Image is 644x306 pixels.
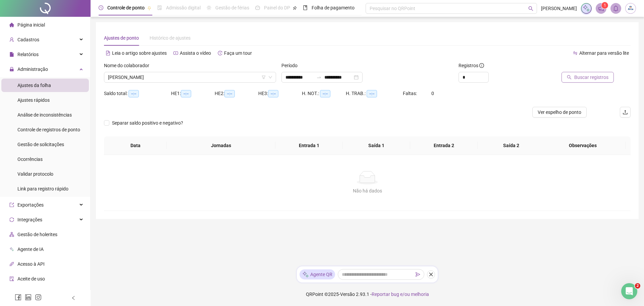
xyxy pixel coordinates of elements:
th: Data [104,136,167,155]
span: Histórico de ajustes [150,35,191,41]
span: upload [623,110,628,115]
span: close [429,272,433,277]
footer: QRPoint © 2025 - 2.93.1 - [91,282,644,306]
div: Saldo total: [104,90,171,97]
span: Controle de ponto [107,5,145,10]
span: filter [262,75,266,79]
span: Ajustes da folha [17,83,51,88]
span: sun [207,5,211,10]
span: swap-right [316,75,322,80]
span: Página inicial [17,22,45,28]
img: 37134 [626,3,636,13]
span: bell [613,5,619,11]
span: clock-circle [99,5,103,10]
span: Observações [545,142,620,149]
th: Saída 1 [343,136,410,155]
span: facebook [15,294,21,301]
span: 1 [604,3,606,8]
span: history [218,51,222,55]
button: Ver espelho de ponto [532,107,587,118]
button: Buscar registros [561,72,614,83]
span: Painel do DP [264,5,290,10]
span: left [71,296,76,300]
span: search [567,75,572,80]
span: Alternar para versão lite [579,50,629,56]
span: youtube [173,51,178,55]
span: pushpin [147,6,151,10]
span: Acesso à API [17,261,45,267]
img: sparkle-icon.fc2bf0ac1784a2077858766a79e2daf3.svg [302,271,309,278]
span: --:-- [268,90,278,97]
div: HE 1: [171,90,215,97]
span: 2 [635,283,640,289]
span: export [9,203,14,207]
span: dashboard [255,5,260,10]
span: Gestão de holerites [17,232,57,237]
th: Entrada 1 [275,136,343,155]
span: linkedin [25,294,32,301]
span: Controle de registros de ponto [17,127,80,132]
span: apartment [9,232,14,237]
span: Ocorrências [17,157,43,162]
th: Saída 2 [478,136,545,155]
span: --:-- [367,90,377,97]
span: Ver espelho de ponto [538,108,581,116]
img: sparkle-icon.fc2bf0ac1784a2077858766a79e2daf3.svg [583,5,590,12]
span: Admissão digital [166,5,201,10]
span: --:-- [128,90,139,97]
span: Faça um tour [224,50,252,56]
div: HE 3: [258,90,302,97]
span: Gestão de férias [215,5,249,10]
span: Faltas: [403,91,418,96]
span: Ajustes de ponto [104,35,139,41]
span: Aceite de uso [17,276,45,281]
span: Link para registro rápido [17,186,68,191]
iframe: Intercom live chat [621,283,637,299]
span: Leia o artigo sobre ajustes [112,50,167,56]
span: send [416,272,420,277]
span: [PERSON_NAME] [541,5,577,12]
span: search [528,6,533,11]
span: Folha de pagamento [312,5,355,10]
span: Relatórios [17,52,39,57]
span: sync [9,217,14,222]
span: Reportar bug e/ou melhoria [372,292,429,297]
label: Nome do colaborador [104,62,154,69]
span: to [316,75,322,80]
span: user-add [9,37,14,42]
sup: 1 [601,2,608,9]
span: Assista o vídeo [180,50,211,56]
span: Separar saldo positivo e negativo? [109,119,186,127]
th: Observações [540,136,626,155]
span: file-done [157,5,162,10]
span: home [9,23,14,27]
span: 0 [431,91,434,96]
span: Validar protocolo [17,171,53,177]
span: Buscar registros [574,74,608,81]
span: Versão [340,292,355,297]
span: --:-- [224,90,235,97]
span: ALEXSANDRO EDUARDO NASCIMENTO [108,72,272,82]
span: pushpin [293,6,297,10]
span: Exportações [17,202,44,208]
th: Entrada 2 [410,136,478,155]
span: swap [573,51,578,55]
span: Administração [17,67,48,72]
span: down [268,75,272,79]
div: H. NOT.: [302,90,346,97]
div: H. TRAB.: [346,90,403,97]
span: notification [598,5,604,11]
span: --:-- [320,90,330,97]
span: api [9,262,14,266]
span: lock [9,67,14,72]
span: instagram [35,294,42,301]
span: Registros [459,62,484,69]
label: Período [281,62,302,69]
span: info-circle [479,63,484,68]
span: Gestão de solicitações [17,142,64,147]
span: Agente de IA [17,247,44,252]
div: HE 2: [215,90,258,97]
span: file [9,52,14,57]
span: Análise de inconsistências [17,112,72,118]
div: Agente QR [300,269,335,279]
